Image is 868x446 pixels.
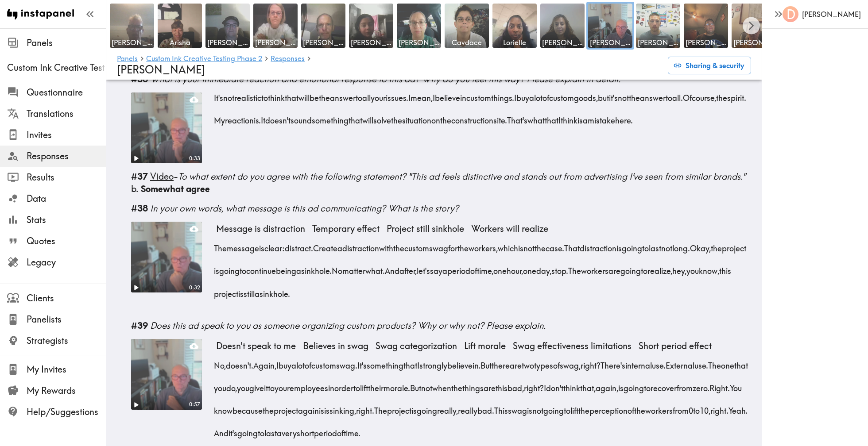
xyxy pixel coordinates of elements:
span: Custom Ink Creative Testing Phase 2 [7,62,106,74]
a: [PERSON_NAME] [539,2,586,50]
span: right. [710,396,728,419]
span: mistake [588,106,615,129]
span: [PERSON_NAME] [351,38,391,47]
span: My Rewards [27,384,106,397]
span: [PERSON_NAME] [399,38,439,47]
span: that [403,351,417,374]
span: The [568,257,581,279]
a: Cavdace [443,2,491,50]
span: Strategists [27,334,106,347]
span: of [305,351,311,374]
span: hour, [507,257,523,279]
span: course, [692,84,716,106]
span: will [298,84,310,106]
span: project [722,234,746,257]
span: I [408,84,411,106]
span: [PERSON_NAME] [638,38,678,47]
span: it's [229,419,237,442]
span: the [629,84,640,106]
span: lift [360,374,368,396]
span: that [545,106,558,129]
a: [PERSON_NAME] [682,2,730,50]
span: workers [645,396,673,419]
span: lot [534,84,542,106]
span: [PERSON_NAME] [255,38,296,47]
span: to [693,396,700,419]
span: stop. [551,257,568,279]
a: Custom Ink Creative Testing Phase 2 [146,55,262,63]
button: Play [131,283,141,292]
span: going [624,374,644,396]
span: External [666,351,694,374]
span: a [296,257,301,279]
span: distraction [580,234,616,257]
span: all. [672,84,683,106]
span: believe [447,351,473,374]
span: your [275,374,290,396]
span: The [708,351,721,374]
span: the [440,106,451,129]
span: the [711,234,722,257]
span: the [634,396,645,419]
span: Questionnaire [27,86,106,99]
span: But [410,374,421,396]
span: because [232,396,263,419]
span: this [496,374,508,396]
span: Right. [709,374,730,396]
span: think [268,84,285,106]
span: [PERSON_NAME] [112,38,152,47]
span: custom [404,234,429,257]
button: Play [131,154,141,163]
span: sinkhole. [301,257,332,279]
a: [PERSON_NAME] [730,2,778,50]
span: you [214,374,226,396]
span: distract. [285,234,313,257]
span: situation [402,106,431,129]
a: [PERSON_NAME] [634,2,682,50]
span: strongly [419,351,447,374]
span: doesn't. [226,351,253,374]
span: workers, [469,234,498,257]
span: really [458,396,477,419]
span: the [578,396,589,419]
span: swag [508,396,527,419]
span: My Invites [27,363,106,376]
span: solve [373,106,391,129]
span: to [641,257,647,279]
span: the [451,374,462,396]
span: hey, [672,257,686,279]
span: the [319,84,330,106]
span: to [644,374,651,396]
span: [PERSON_NAME] [303,38,344,47]
span: It [261,106,265,129]
span: lift [570,396,578,419]
span: to [564,396,570,419]
span: be [310,84,319,106]
span: of [470,257,477,279]
span: spirit. [727,84,746,106]
span: recover [651,374,677,396]
span: two [522,351,534,374]
span: Of [683,84,692,106]
span: I [514,84,516,106]
span: is [411,396,417,419]
span: types [534,351,553,374]
span: buy [516,84,529,106]
span: all [362,84,371,106]
span: buy [279,351,291,374]
span: the [716,84,727,106]
button: Sharing & security [668,57,751,74]
span: of [542,84,549,106]
span: It's [357,351,367,374]
span: is [527,396,532,419]
span: to [666,84,672,106]
span: use. [694,351,708,374]
span: a [583,106,588,129]
span: going [237,419,258,442]
span: from [673,396,689,419]
a: Responses [271,55,305,63]
span: [PERSON_NAME] [542,38,583,47]
span: to [353,374,360,396]
span: going [543,396,564,419]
